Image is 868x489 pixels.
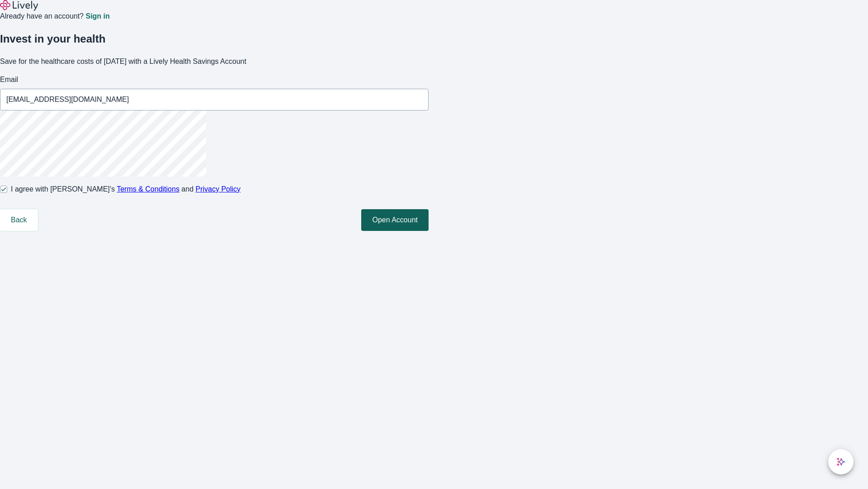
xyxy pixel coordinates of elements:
span: I agree with [PERSON_NAME]’s and [11,184,241,195]
a: Terms & Conditions [117,185,179,193]
a: Privacy Policy [196,185,241,193]
a: Sign in [85,13,109,20]
button: Open Account [361,209,429,231]
svg: Lively AI Assistant [836,457,845,466]
button: chat [828,449,854,475]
